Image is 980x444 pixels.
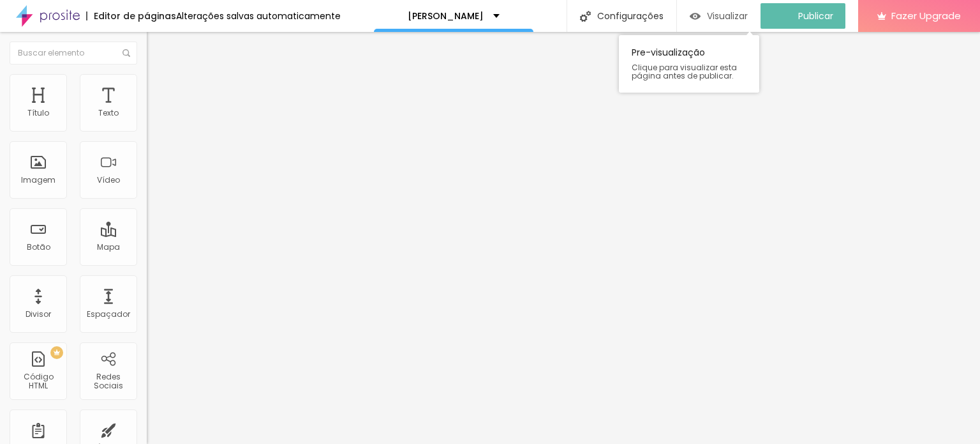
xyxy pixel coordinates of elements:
[147,32,980,444] iframe: Editor
[580,11,591,22] img: Icone
[761,3,845,29] button: Publicar
[27,109,49,118] div: Título
[677,3,761,29] button: Visualizar
[632,63,746,80] span: Clique para visualizar esta página antes de publicar.
[13,372,63,391] div: Código HTML
[891,10,961,21] span: Fazer Upgrade
[408,11,484,20] p: [PERSON_NAME]
[83,372,133,391] div: Redes Sociais
[707,11,748,21] span: Visualizar
[87,310,130,319] div: Espaçador
[97,243,120,252] div: Mapa
[690,11,701,22] img: view-1.svg
[97,176,120,185] div: Vídeo
[176,11,341,20] div: Alterações salvas automaticamente
[122,49,130,57] img: Icone
[98,109,119,118] div: Texto
[619,35,759,93] div: Pre-visualização
[21,176,56,185] div: Imagem
[10,42,137,65] input: Buscar elemento
[86,11,176,20] div: Editor de páginas
[27,243,50,252] div: Botão
[798,11,833,21] span: Publicar
[26,310,51,319] div: Divisor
